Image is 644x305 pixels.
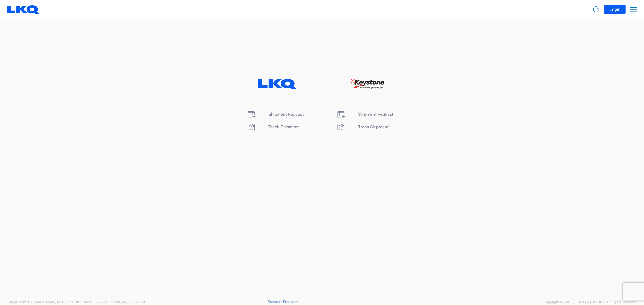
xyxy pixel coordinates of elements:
a: Support [268,300,283,303]
a: Feedback [283,300,298,303]
span: [DATE] 10:23:34 [121,300,145,304]
a: Shipment Request [336,112,394,117]
a: Track Shipment [246,124,299,129]
span: Track Shipment [358,124,389,129]
a: Shipment Request [246,112,304,117]
span: Shipment Request [358,112,394,117]
span: Server: 2025.17.0-1194904eeae [7,300,79,304]
span: Copyright © [DATE]-[DATE] Agistix Inc., All Rights Reserved [544,299,637,305]
span: [DATE] 10:32:38 [55,300,79,304]
span: Client: 2025.17.0-159f9de [82,300,145,304]
a: Track Shipment [336,124,389,129]
span: Shipment Request [269,112,304,117]
button: Login [604,5,626,14]
span: Track Shipment [269,124,299,129]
